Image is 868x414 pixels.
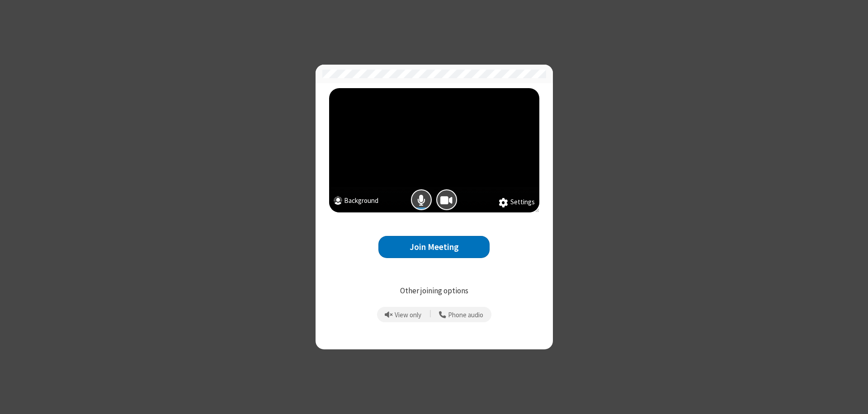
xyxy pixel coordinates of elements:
[382,307,425,322] button: Prevent echo when there is already an active mic and speaker in the room.
[448,311,483,319] span: Phone audio
[429,308,431,321] span: |
[436,307,487,322] button: Use your phone for mic and speaker while you view the meeting on this device.
[411,189,432,210] button: Mic is on
[395,311,421,319] span: View only
[329,285,539,297] p: Other joining options
[436,189,457,210] button: Camera is on
[499,197,535,208] button: Settings
[334,196,378,208] button: Background
[378,236,490,258] button: Join Meeting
